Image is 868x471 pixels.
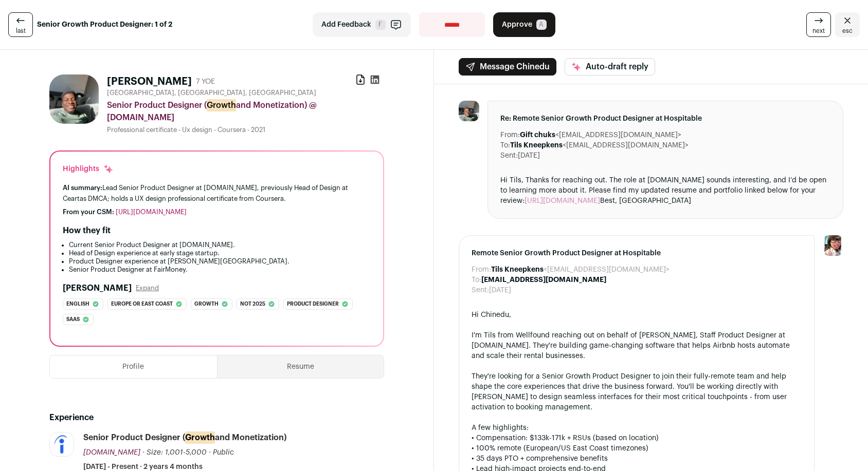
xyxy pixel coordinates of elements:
[16,27,26,35] span: last
[502,20,532,30] span: Approve
[69,241,371,249] li: Current Senior Product Designer at [DOMAIN_NAME].
[812,27,825,35] span: next
[472,423,802,433] div: A few highlights:
[196,77,215,87] div: 7 YOE
[510,140,689,150] dd: <[EMAIL_ADDRESS][DOMAIN_NAME]>
[835,12,860,37] a: Close
[185,431,215,444] mark: Growth
[63,209,114,215] span: From your CSM:
[66,314,80,325] span: Saas
[83,432,286,443] div: Senior Product Designer ( and Monetization)
[63,184,102,191] span: AI summary:
[842,27,853,35] span: esc
[489,285,511,295] dd: [DATE]
[472,371,802,412] div: They're looking for a Senior Growth Product Designer to join their fully-remote team and help sha...
[520,130,681,140] dd: <[EMAIL_ADDRESS][DOMAIN_NAME]>
[536,20,547,30] span: A
[240,299,265,309] span: Not 2025
[459,58,556,76] button: Message Chinedu
[37,20,172,30] strong: Senior Growth Product Designer: 1 of 2
[525,197,600,204] a: [URL][DOMAIN_NAME]
[472,275,481,285] dt: To:
[69,266,371,274] li: Senior Product Designer at FairMoney.
[69,249,371,257] li: Head of Design experience at early stage startup.
[107,99,384,124] div: Senior Product Designer ( and Monetization) @ [DOMAIN_NAME]
[111,299,173,309] span: Europe or east coast
[207,99,236,111] mark: Growth
[49,74,99,124] img: a4da73d591ac81a2393dbb8939b38899f079d92fc21afa46adc2746319ca2073.jpg
[116,209,187,215] a: [URL][DOMAIN_NAME]
[66,299,89,309] span: English
[194,299,219,309] span: Growth
[520,131,555,139] b: Gift chuks
[209,447,211,458] span: ·
[50,432,74,456] img: 080d0b9062162cb6857317cdd39678c55101c47634348d838b00bf0ce4bee211.jpg
[83,449,140,456] span: [DOMAIN_NAME]
[63,224,111,237] h2: How they fit
[493,12,555,37] button: Approve A
[565,58,655,76] button: Auto-draft reply
[218,355,384,378] button: Resume
[500,130,520,140] dt: From:
[472,454,802,464] div: • 35 days PTO + comprehensive benefits
[313,12,411,37] button: Add Feedback F
[287,299,339,309] span: Product designer
[472,248,802,258] span: Remote Senior Growth Product Designer at Hospitable
[136,284,159,292] button: Expand
[823,235,843,256] img: 14759586-medium_jpg
[69,257,371,266] li: Product Designer experience at [PERSON_NAME][GEOGRAPHIC_DATA].
[459,101,479,121] img: a4da73d591ac81a2393dbb8939b38899f079d92fc21afa46adc2746319ca2073.jpg
[321,20,371,30] span: Add Feedback
[500,140,510,150] dt: To:
[500,150,518,161] dt: Sent:
[63,282,132,294] h2: [PERSON_NAME]
[472,310,802,320] div: Hi Chinedu,
[472,433,802,443] div: • Compensation: $133k-171k + RSUs (based on location)
[63,182,371,204] div: Lead Senior Product Designer at [DOMAIN_NAME], previously Head of Design at Ceartas DMCA; holds a...
[472,285,489,295] dt: Sent:
[491,266,544,273] b: Tils Kneepkens
[481,276,606,284] b: [EMAIL_ADDRESS][DOMAIN_NAME]
[806,12,831,37] a: next
[107,126,384,134] div: Professional certificate - Ux design - Coursera - 2021
[472,330,802,361] div: I'm Tils from Wellfound reaching out on behalf of [PERSON_NAME], Staff Product Designer at [DOMAI...
[50,355,217,378] button: Profile
[491,265,670,275] dd: <[EMAIL_ADDRESS][DOMAIN_NAME]>
[510,142,563,149] b: Tils Kneepkens
[213,449,234,456] span: Public
[472,443,802,454] div: • 100% remote (European/US East Coast timezones)
[375,20,386,30] span: F
[500,175,830,206] div: Hi Tils, Thanks for reaching out. The role at [DOMAIN_NAME] sounds interesting, and I’d be open t...
[500,114,830,124] span: Re: Remote Senior Growth Product Designer at Hospitable
[49,411,384,424] h2: Experience
[472,265,491,275] dt: From:
[63,164,114,174] div: Highlights
[107,74,192,89] h1: [PERSON_NAME]
[142,449,207,456] span: · Size: 1,001-5,000
[8,12,33,37] a: last
[518,150,540,161] dd: [DATE]
[107,89,316,97] span: [GEOGRAPHIC_DATA], [GEOGRAPHIC_DATA], [GEOGRAPHIC_DATA]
